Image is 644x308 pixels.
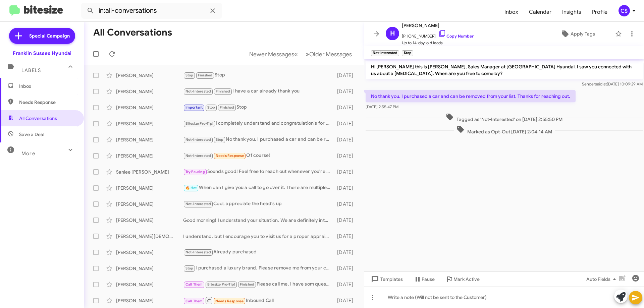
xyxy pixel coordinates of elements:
div: [PERSON_NAME] [116,297,183,304]
span: H [390,28,395,39]
span: Mark Active [453,273,480,285]
span: » [306,50,309,58]
a: Profile [587,2,613,22]
span: Important [185,105,203,110]
div: I purchased a luxury brand. Please remove me from your call list. You had the chance to make a sa... [183,264,334,272]
span: Auto Fields [586,273,619,285]
span: Labels [21,67,41,73]
div: CS [619,5,630,16]
span: Stop [185,266,194,270]
span: [DATE] 2:55:47 PM [366,104,398,109]
span: Finished [216,89,230,94]
div: I understand, but I encourage you to visit us for a proper appraisal of your Elantra. It ensures ... [183,233,334,240]
button: Next [302,47,356,61]
div: Franklin Sussex Hyundai [13,50,71,57]
div: [PERSON_NAME] [116,120,183,127]
button: Pause [408,273,440,285]
div: Inbound Call [183,296,334,305]
span: Not-Interested [185,202,211,206]
div: [PERSON_NAME] [116,281,183,288]
span: Newer Messages [249,51,294,58]
a: Copy Number [438,34,474,39]
a: Calendar [524,2,557,22]
span: All Conversations [19,115,57,122]
span: More [21,150,35,157]
div: [DATE] [334,136,359,143]
button: CS [613,5,637,16]
span: Finished [240,282,255,287]
span: Call Them [185,299,203,303]
input: Search [81,3,222,19]
div: Stop [183,104,334,111]
span: Save a Deal [19,131,44,138]
span: 🔥 Hot [185,186,197,190]
div: [PERSON_NAME] [116,88,183,95]
span: « [294,50,298,58]
div: [DATE] [334,297,359,304]
div: [DATE] [334,249,359,256]
p: Hi [PERSON_NAME] this is [PERSON_NAME], Sales Manager at [GEOGRAPHIC_DATA] Hyundai. I saw you con... [366,61,643,79]
div: [PERSON_NAME] [116,72,183,79]
span: said at [595,81,607,86]
span: Bitesize Pro-Tip! [185,121,213,126]
span: Inbox [19,83,76,89]
div: [PERSON_NAME] [116,104,183,111]
div: [DATE] [334,72,359,79]
span: Pause [422,273,435,285]
div: [PERSON_NAME] [116,185,183,191]
div: [DATE] [334,185,359,191]
div: [PERSON_NAME] [116,136,183,143]
span: Templates [370,273,403,285]
button: Auto Fields [581,273,624,285]
div: I completely understand and congratulation's for your daughter . We can help with the process of ... [183,120,334,127]
div: [PERSON_NAME] [116,217,183,224]
div: Of course! [183,152,334,160]
div: [PERSON_NAME][DEMOGRAPHIC_DATA] [116,233,183,240]
span: Not-Interested [185,137,211,142]
div: [DATE] [334,281,359,288]
div: [PERSON_NAME] [116,201,183,207]
span: Not-Interested [185,153,211,158]
span: Needs Response [19,99,76,106]
a: Insights [557,2,587,22]
div: [PERSON_NAME] [116,265,183,272]
span: Not-Interested [185,89,211,94]
div: Sounds good! Feel free to reach out whenever you're ready. Looking forward to hearing from you! [183,168,334,176]
div: [DATE] [334,104,359,111]
a: Inbox [499,2,524,22]
small: Stop [402,50,413,56]
h1: All Conversations [93,27,172,38]
span: Apply Tags [571,28,595,40]
div: [DATE] [334,169,359,175]
span: Special Campaign [29,33,70,39]
span: Not-Interested [185,250,211,254]
div: Cool, appreciate the head's up [183,200,334,208]
div: Stop [183,71,334,79]
p: No thank you. I purchased a car and can be removed from your list. Thanks for reaching out. [366,90,576,102]
div: Already purchased [183,248,334,256]
div: [DATE] [334,152,359,159]
div: [DATE] [334,120,359,127]
div: [PERSON_NAME] [116,152,183,159]
small: Not-Interested [371,50,399,56]
span: Stop [216,137,224,142]
span: Finished [198,73,213,77]
span: Call Them [185,282,203,287]
span: Try Pausing [185,170,205,174]
div: [DATE] [334,88,359,95]
button: Apply Tags [543,28,612,40]
span: Stop [207,105,215,110]
div: Please call me. I have som questions about trim levels. [183,281,334,288]
nav: Page navigation example [246,47,356,61]
a: Special Campaign [9,28,75,44]
span: [PHONE_NUMBER] [402,29,474,40]
div: No thank you. I purchased a car and can be removed from your list. Thanks for reaching out. [183,136,334,143]
span: Tagged as 'Not-Interested' on [DATE] 2:55:50 PM [443,113,565,123]
span: Sender [DATE] 10:09:29 AM [582,81,643,86]
div: [DATE] [334,217,359,224]
div: [DATE] [334,265,359,272]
